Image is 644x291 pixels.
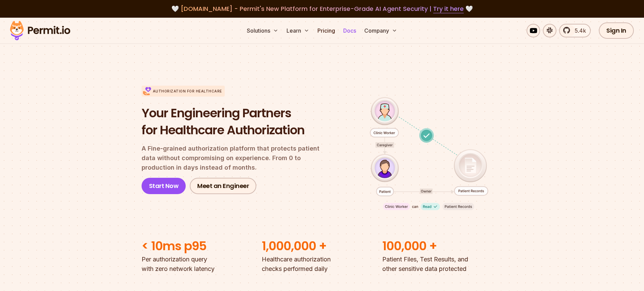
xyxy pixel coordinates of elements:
p: Per authorization query with zero network latency [142,255,262,274]
button: Company [362,24,400,37]
a: Try it here [433,4,464,13]
p: A Fine-grained authorization platform that protects patient data without compromising on experien... [142,144,331,172]
a: 5.4k [559,24,591,37]
a: Docs [341,24,359,37]
a: Start Now [142,178,186,194]
p: Patient Files, Test Results, and other sensitive data protected [382,255,503,274]
img: Permit logo [7,19,73,42]
h2: 100,000 + [382,238,503,255]
a: Meet an Engineer [190,178,256,194]
a: Pricing [315,24,338,37]
span: 5.4k [571,27,586,35]
p: Healthcare authorization checks performed daily [262,255,382,274]
button: Learn [284,24,312,37]
a: Sign In [599,22,634,39]
div: 🤍 🤍 [16,4,628,14]
button: Solutions [244,24,281,37]
h2: < 10ms p95 [142,238,262,255]
span: [DOMAIN_NAME] - Permit's New Platform for Enterprise-Grade AI Agent Security | [181,4,464,13]
h1: Your Engineering Partners for Healthcare Authorization [142,105,331,138]
p: Authorization for Healthcare [153,89,222,94]
h2: 1,000,000 + [262,238,382,255]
